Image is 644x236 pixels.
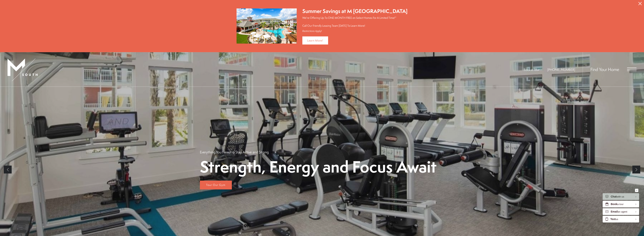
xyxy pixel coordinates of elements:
[237,8,297,44] img: Summer Savings at M South Apartments
[302,16,407,28] p: We're Offering Up To ONE MONTH FREE on Select Homes For A Limited Time!* Call Our Friendly Leasin...
[200,150,269,155] p: Everything You Need to Stay Active and Strong
[302,29,407,33] div: Restrictions Apply!
[547,67,575,72] a: Call Us at 813-570-8014
[4,166,12,173] a: Previous
[632,166,640,173] a: Next
[547,67,575,72] span: [PHONE_NUMBER]
[302,8,407,15] div: Summer Savings at M [GEOGRAPHIC_DATA]
[523,67,539,72] a: Book a Tour
[200,158,437,175] p: Strength, Energy and Focus Await
[8,59,38,81] img: MSouth
[590,66,619,72] a: Find Your Home
[302,36,328,44] a: Learn More!
[206,183,225,187] span: Tour Our Gym
[200,181,232,190] a: Tour Our Gym
[627,68,636,71] button: Open Menu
